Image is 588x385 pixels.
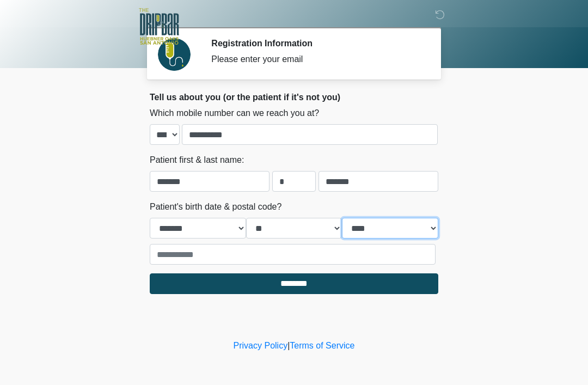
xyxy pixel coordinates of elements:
a: | [287,341,290,350]
div: Please enter your email [211,53,422,66]
h2: Tell us about you (or the patient if it's not you) [150,92,438,102]
a: Privacy Policy [234,341,288,350]
img: The DRIPBaR - The Strand at Huebner Oaks Logo [139,8,179,45]
a: Terms of Service [290,341,354,350]
label: Patient's birth date & postal code? [150,200,281,213]
img: Agent Avatar [158,38,191,71]
label: Patient first & last name: [150,154,244,167]
label: Which mobile number can we reach you at? [150,107,319,120]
